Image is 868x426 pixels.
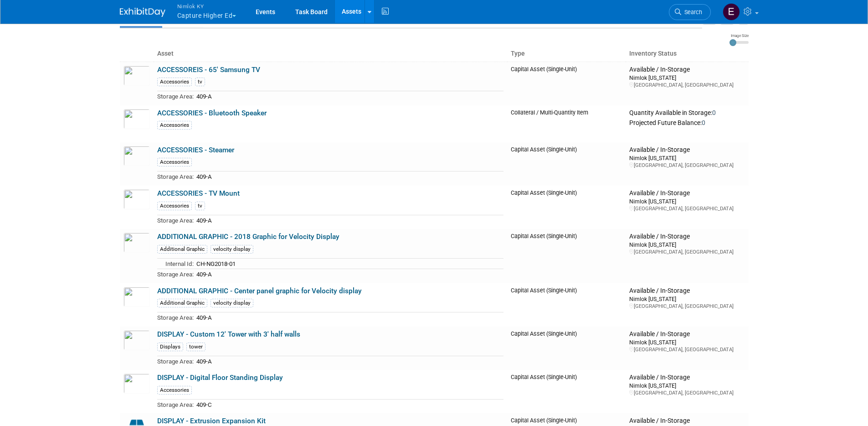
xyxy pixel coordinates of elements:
[120,8,165,17] img: ExhibitDay
[681,9,702,16] span: Search
[194,269,503,280] td: 409-A
[157,217,194,224] span: Storage Area:
[194,258,503,269] td: CH-NG2018-01
[507,229,626,283] td: Capital Asset (Single-Unit)
[629,338,745,346] div: Nimlok [US_STATE]
[629,374,745,382] div: Available / In-Storage
[629,154,745,162] div: Nimlok [US_STATE]
[629,82,745,88] div: [GEOGRAPHIC_DATA], [GEOGRAPHIC_DATA]
[507,283,626,327] td: Capital Asset (Single-Unit)
[629,74,745,82] div: Nimlok [US_STATE]
[195,202,205,210] div: tv
[157,258,194,269] td: Internal Id:
[629,249,745,255] div: [GEOGRAPHIC_DATA], [GEOGRAPHIC_DATA]
[629,330,745,338] div: Available / In-Storage
[157,109,267,117] a: ACCESSORIES - Bluetooth Speaker
[157,343,183,351] div: Displays
[154,46,507,62] th: Asset
[629,197,745,205] div: Nimlok [US_STATE]
[507,186,626,229] td: Capital Asset (Single-Unit)
[629,146,745,154] div: Available / In-Storage
[629,382,745,390] div: Nimlok [US_STATE]
[157,386,192,395] div: Accessories
[507,46,626,62] th: Type
[629,109,745,117] div: Quantity Available in Storage:
[702,119,705,126] span: 0
[629,117,745,127] div: Projected Future Balance:
[729,33,749,38] div: Image Size
[629,287,745,295] div: Available / In-Storage
[157,330,300,338] a: DISPLAY - Custom 12' Tower with 3' half walls
[157,233,339,241] a: ADDITIONAL GRAPHIC - 2018 Graphic for Velocity Display
[157,417,266,425] a: DISPLAY - Extrusion Expansion Kit
[194,356,503,366] td: 409-A
[629,189,745,197] div: Available / In-Storage
[157,93,194,100] span: Storage Area:
[507,142,626,186] td: Capital Asset (Single-Unit)
[194,91,503,102] td: 409-A
[629,205,745,212] div: [GEOGRAPHIC_DATA], [GEOGRAPHIC_DATA]
[629,241,745,249] div: Nimlok [US_STATE]
[186,343,205,351] div: tower
[723,3,740,21] img: Elizabeth Griffin
[195,78,205,86] div: tv
[157,121,192,130] div: Accessories
[629,303,745,310] div: [GEOGRAPHIC_DATA], [GEOGRAPHIC_DATA]
[712,109,716,116] span: 0
[211,299,253,307] div: velocity display
[157,66,260,74] a: ACCESSOREIS - 65' Samsung TV
[157,173,194,180] span: Storage Area:
[177,1,236,11] span: Nimlok KY
[507,327,626,370] td: Capital Asset (Single-Unit)
[157,299,207,307] div: Additional Graphic
[507,370,626,413] td: Capital Asset (Single-Unit)
[629,66,745,74] div: Available / In-Storage
[157,374,283,382] a: DISPLAY - Digital Floor Standing Display
[157,245,207,254] div: Additional Graphic
[157,358,194,365] span: Storage Area:
[157,314,194,321] span: Storage Area:
[507,105,626,142] td: Collateral / Multi-Quantity Item
[629,295,745,303] div: Nimlok [US_STATE]
[211,245,253,254] div: velocity display
[629,162,745,169] div: [GEOGRAPHIC_DATA], [GEOGRAPHIC_DATA]
[157,78,192,86] div: Accessories
[157,158,192,166] div: Accessories
[629,390,745,396] div: [GEOGRAPHIC_DATA], [GEOGRAPHIC_DATA]
[629,233,745,241] div: Available / In-Storage
[157,287,362,295] a: ADDITIONAL GRAPHIC - Center panel graphic for Velocity display
[157,202,192,210] div: Accessories
[194,399,503,410] td: 409-C
[194,215,503,225] td: 409-A
[629,346,745,353] div: [GEOGRAPHIC_DATA], [GEOGRAPHIC_DATA]
[157,401,194,408] span: Storage Area:
[629,417,745,425] div: Available / In-Storage
[507,62,626,105] td: Capital Asset (Single-Unit)
[194,312,503,323] td: 409-A
[669,4,711,20] a: Search
[157,189,240,197] a: ACCESSORIES - TV Mount
[157,146,234,154] a: ACCESSORIES - Steamer
[194,171,503,182] td: 409-A
[157,271,194,278] span: Storage Area:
